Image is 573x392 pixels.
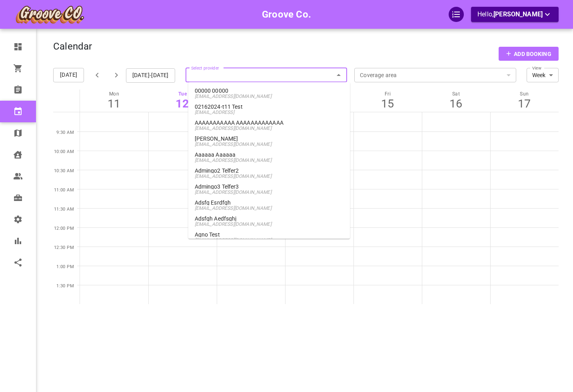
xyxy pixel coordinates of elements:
[54,168,74,173] span: 10:30 AM
[54,245,74,250] span: 12:30 PM
[493,10,543,18] span: [PERSON_NAME]
[195,120,344,125] p: AAAAAAAAAAA AAAAAAAAAAAAA
[195,109,344,115] span: [EMAIL_ADDRESS]
[54,187,74,193] span: 11:00 AM
[422,91,490,97] p: Sat
[195,125,344,131] span: [EMAIL_ADDRESS][DOMAIN_NAME]
[195,205,344,211] span: [EMAIL_ADDRESS][DOMAIN_NAME]
[14,4,85,24] img: company-logo
[195,157,344,163] span: [EMAIL_ADDRESS][DOMAIN_NAME]
[195,189,344,195] span: [EMAIL_ADDRESS][DOMAIN_NAME]
[80,91,148,97] p: Mon
[56,130,74,135] span: 9:30 AM
[148,91,217,97] p: Tue
[126,68,175,83] button: [DATE]-[DATE]
[422,97,490,111] div: 16
[56,264,74,269] span: 1:00 PM
[195,237,344,243] span: [EMAIL_ADDRESS][DOMAIN_NAME]
[53,41,92,53] h4: Calendar
[262,7,311,22] h6: Groove Co.
[499,47,559,61] button: Add Booking
[195,136,344,141] p: [PERSON_NAME]
[195,221,344,227] span: [EMAIL_ADDRESS][DOMAIN_NAME]
[333,70,344,81] button: Close
[514,50,551,58] p: Add Booking
[532,62,541,71] label: View
[195,232,344,237] p: Agno Test
[54,149,74,154] span: 10:00 AM
[449,7,464,22] div: QuickStart Guide
[471,7,559,22] button: Hello,[PERSON_NAME]
[477,10,552,20] p: Hello,
[53,68,84,82] button: [DATE]
[195,168,344,173] p: Admingo2 Telfer2
[148,97,217,111] div: 12
[195,94,344,99] span: [EMAIL_ADDRESS][DOMAIN_NAME]
[195,141,344,147] span: [EMAIL_ADDRESS][DOMAIN_NAME]
[527,71,559,79] div: Week
[353,97,422,111] div: 15
[191,62,219,71] label: Select provider
[54,207,74,212] span: 11:30 AM
[353,91,422,97] p: Fri
[195,216,344,221] p: Adsfgh Aedfsghj
[195,88,344,94] p: 00000 00000
[56,283,74,289] span: 1:30 PM
[195,173,344,179] span: [EMAIL_ADDRESS][DOMAIN_NAME]
[490,91,559,97] p: Sun
[195,184,344,189] p: Admingo3 Telfer3
[54,226,74,231] span: 12:00 PM
[195,152,344,157] p: Aaaaaa Aaaaaa
[195,200,344,205] p: Adsfg Esrdfgh
[80,97,148,111] div: 11
[490,97,559,111] div: 17
[195,104,344,109] p: 02162024-t11 Test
